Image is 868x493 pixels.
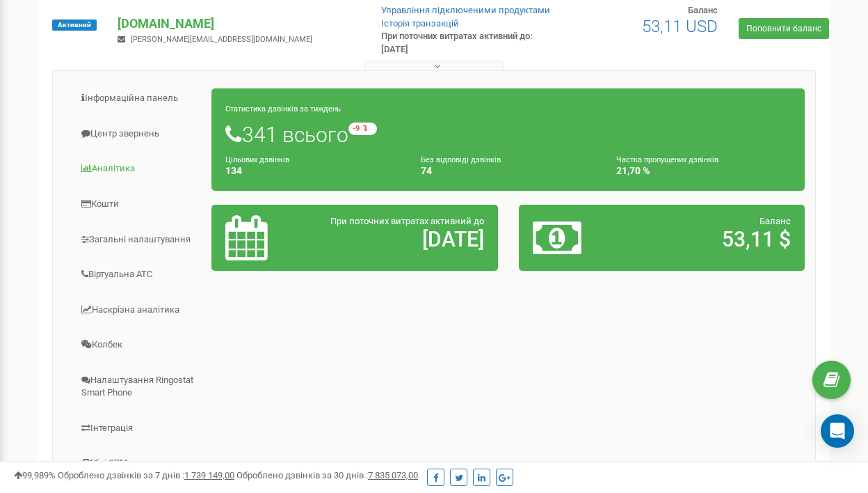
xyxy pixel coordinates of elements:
a: Історія транзакцій [381,18,459,29]
span: 99,989% [14,470,56,480]
a: Поповнити баланс [739,18,829,39]
small: -9 [348,123,377,135]
span: Баланс [688,5,718,15]
small: Частка пропущених дзвінків [616,155,718,164]
a: Налаштування Ringostat Smart Phone [63,363,212,410]
a: Аналiтика [63,152,212,186]
p: [DOMAIN_NAME] [118,15,358,33]
a: Mini CRM [63,446,212,480]
u: 1 739 149,00 [184,470,234,480]
small: Цільових дзвінків [225,155,289,164]
a: Наскрізна аналітика [63,293,212,327]
span: [PERSON_NAME][EMAIL_ADDRESS][DOMAIN_NAME] [131,35,312,44]
span: При поточних витратах активний до [330,216,484,226]
span: Оброблено дзвінків за 7 днів : [58,470,234,480]
a: Загальні налаштування [63,223,212,257]
div: Open Intercom Messenger [821,414,854,448]
h2: 53,11 $ [625,228,791,251]
a: Інтеграція [63,412,212,446]
p: При поточних витратах активний до: [DATE] [381,30,556,56]
h2: [DATE] [319,228,484,251]
a: Кошти [63,187,212,221]
a: Управління підключеними продуктами [381,5,550,15]
a: Центр звернень [63,117,212,151]
a: Інформаційна панель [63,81,212,116]
span: 53,11 USD [642,17,718,36]
h4: 74 [421,166,595,176]
h4: 134 [225,166,400,176]
span: Баланс [759,216,791,226]
small: Статистика дзвінків за тиждень [225,104,341,114]
u: 7 835 073,00 [368,470,418,480]
h1: 341 всього [225,123,791,146]
a: Віртуальна АТС [63,258,212,292]
h4: 21,70 % [616,166,791,176]
span: Оброблено дзвінків за 30 днів : [236,470,418,480]
small: Без відповіді дзвінків [421,155,501,164]
a: Колбек [63,328,212,362]
span: Активний [52,19,97,31]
